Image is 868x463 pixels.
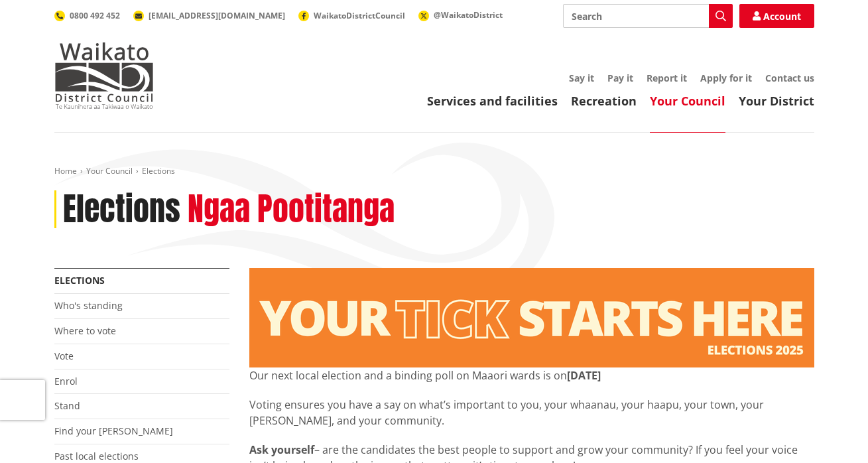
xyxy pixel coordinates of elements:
a: Your Council [650,93,725,109]
a: Who's standing [54,299,123,312]
h1: Elections [63,190,180,229]
img: Waikato District Council - Te Kaunihera aa Takiwaa o Waikato [54,42,154,109]
p: Voting ensures you have a say on what’s important to you, your whaanau, your haapu, your town, yo... [249,397,814,429]
p: Our next local election and a binding poll on Maaori wards is on [249,367,814,383]
h2: Ngaa Pootitanga [188,190,395,229]
a: Find your [PERSON_NAME] [54,425,173,437]
a: Past local elections [54,450,139,462]
a: Where to vote [54,324,116,337]
a: WaikatoDistrictCouncil [298,10,405,21]
a: Your Council [86,165,133,176]
span: [EMAIL_ADDRESS][DOMAIN_NAME] [149,10,285,21]
a: Enrol [54,375,78,387]
input: Search input [563,4,733,28]
a: [EMAIL_ADDRESS][DOMAIN_NAME] [133,10,285,21]
a: @WaikatoDistrict [418,9,503,21]
a: 0800 492 452 [54,10,120,21]
a: Apply for it [700,72,752,84]
strong: Ask yourself [249,442,314,457]
a: Services and facilities [427,93,558,109]
nav: breadcrumb [54,166,814,177]
a: Pay it [607,72,633,84]
a: Contact us [765,72,814,84]
a: Stand [54,399,80,412]
a: Recreation [571,93,637,109]
span: 0800 492 452 [70,10,120,21]
img: Elections - Website banner [249,268,814,367]
a: Report it [647,72,687,84]
a: Elections [54,274,105,287]
a: Home [54,165,77,176]
span: WaikatoDistrictCouncil [314,10,405,21]
span: @WaikatoDistrict [434,9,503,21]
a: Vote [54,350,74,362]
a: Say it [569,72,594,84]
strong: [DATE] [567,368,601,383]
a: Account [739,4,814,28]
a: Your District [739,93,814,109]
span: Elections [142,165,175,176]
